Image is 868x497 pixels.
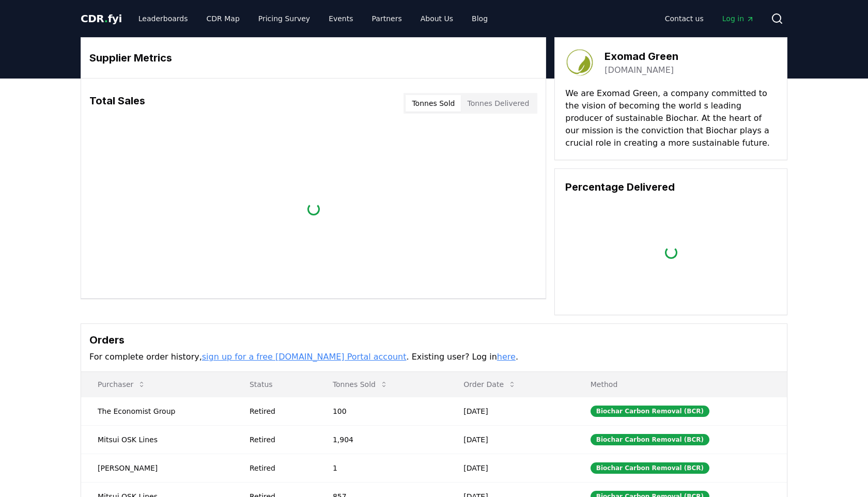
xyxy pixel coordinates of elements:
[364,9,410,28] a: Partners
[591,406,709,417] div: Biochar Carbon Removal (BCR)
[250,463,308,473] div: Retired
[455,374,524,395] button: Order Date
[582,379,779,390] p: Method
[412,9,461,28] a: About Us
[565,179,777,195] h3: Percentage Delivered
[241,379,308,390] p: Status
[722,13,754,24] span: Log in
[81,425,233,454] td: Mitsui OSK Lines
[202,352,407,362] a: sign up for a free [DOMAIN_NAME] Portal account
[250,406,308,416] div: Retired
[565,87,777,149] p: We are Exomad Green, a company committed to the vision of becoming the world s leading producer o...
[89,93,145,114] h3: Total Sales
[461,95,535,112] button: Tonnes Delivered
[198,9,248,28] a: CDR Map
[250,9,318,28] a: Pricing Survey
[324,374,396,395] button: Tonnes Sold
[89,374,154,395] button: Purchaser
[447,454,574,482] td: [DATE]
[81,12,122,25] span: CDR fyi
[316,425,447,454] td: 1,904
[447,425,574,454] td: [DATE]
[714,9,763,28] a: Log in
[657,9,763,28] nav: Main
[305,200,322,218] div: loading
[662,244,680,261] div: loading
[406,95,461,112] button: Tonnes Sold
[565,48,594,77] img: Exomad Green-logo
[81,454,233,482] td: [PERSON_NAME]
[81,11,122,26] a: CDR.fyi
[104,12,108,25] span: .
[316,454,447,482] td: 1
[497,352,516,362] a: here
[89,50,537,66] h3: Supplier Metrics
[591,434,709,445] div: Biochar Carbon Removal (BCR)
[605,49,678,64] h3: Exomad Green
[657,9,712,28] a: Contact us
[81,397,233,425] td: The Economist Group
[250,434,308,445] div: Retired
[605,64,674,76] a: [DOMAIN_NAME]
[316,397,447,425] td: 100
[447,397,574,425] td: [DATE]
[89,332,779,348] h3: Orders
[130,9,496,28] nav: Main
[320,9,361,28] a: Events
[463,9,496,28] a: Blog
[130,9,196,28] a: Leaderboards
[591,462,709,474] div: Biochar Carbon Removal (BCR)
[89,351,779,363] p: For complete order history, . Existing user? Log in .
